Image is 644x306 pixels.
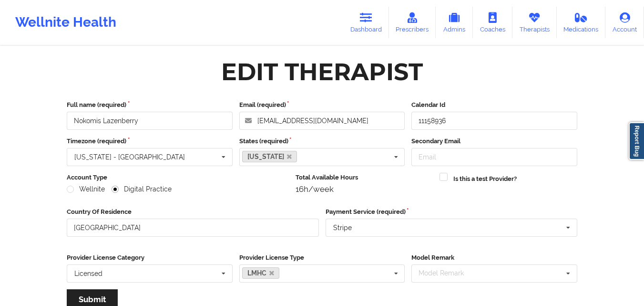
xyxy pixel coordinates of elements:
label: Model Remark [411,253,577,263]
label: States (required) [239,137,405,146]
a: Report Bug [629,122,644,160]
a: Dashboard [343,7,389,38]
div: Model Remark [416,268,478,279]
label: Digital Practice [112,185,172,193]
a: Account [605,7,644,38]
div: [US_STATE] - [GEOGRAPHIC_DATA] [74,154,185,160]
a: Coaches [473,7,512,38]
label: Is this a test Provider? [453,174,517,184]
div: Edit Therapist [221,57,423,87]
label: Wellnite [67,185,105,193]
input: Email address [239,112,405,130]
input: Full name [67,112,233,130]
label: Total Available Hours [296,173,433,182]
a: LMHC [242,267,280,279]
a: Admins [436,7,473,38]
label: Secondary Email [411,137,577,146]
a: Therapists [512,7,557,38]
div: Licensed [74,270,102,277]
label: Email (required) [239,100,405,110]
label: Country Of Residence [67,207,319,217]
label: Account Type [67,173,289,182]
input: Calendar Id [411,112,577,130]
input: Email [411,148,577,166]
div: Stripe [333,224,352,231]
label: Full name (required) [67,100,233,110]
a: Prescribers [389,7,436,38]
div: 16h/week [296,184,433,194]
label: Provider License Category [67,253,233,263]
label: Payment Service (required) [326,207,578,217]
label: Provider License Type [239,253,405,263]
a: [US_STATE] [242,151,297,162]
label: Calendar Id [411,100,577,110]
a: Medications [557,7,606,38]
label: Timezone (required) [67,137,233,146]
